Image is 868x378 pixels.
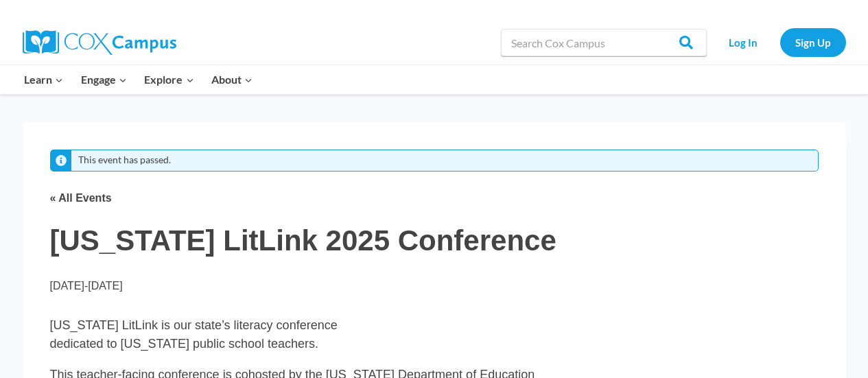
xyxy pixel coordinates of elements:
a: Log In [714,28,773,56]
input: Search Cox Campus [501,29,707,56]
span: [DATE] [50,280,84,292]
p: [US_STATE] LitLink is our state’s literacy conference dedicated to [US_STATE] public school teach... [50,316,819,353]
span: [DATE] [88,280,122,292]
span: Engage [81,71,127,88]
span: Learn [24,71,63,88]
img: Cox Campus [23,30,176,55]
nav: Secondary Navigation [714,28,846,56]
li: This event has passed. [78,154,171,166]
h1: [US_STATE] LitLink 2025 Conference [50,221,819,261]
h2: - [50,277,123,295]
span: About [211,71,253,88]
a: Sign Up [780,28,846,56]
span: Explore [144,71,193,88]
a: « All Events [50,192,112,204]
nav: Primary Navigation [16,65,261,94]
